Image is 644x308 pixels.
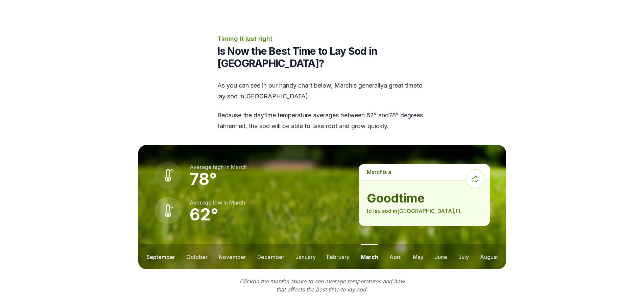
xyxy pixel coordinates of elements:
[327,244,350,269] button: february
[458,244,469,269] button: july
[236,277,409,293] p: Click on the months above to see average temperatures and how that affects the best time to lay sod.
[190,169,217,189] strong: 78 °
[295,244,316,269] button: january
[190,205,218,224] strong: 62 °
[231,164,247,170] span: march
[367,207,481,215] p: to lay sod in [GEOGRAPHIC_DATA] , FL
[217,45,427,69] h2: Is Now the Best Time to Lay Sod in [GEOGRAPHIC_DATA]?
[257,244,284,269] button: december
[367,169,383,175] span: march
[361,244,378,269] button: march
[217,34,427,44] p: Timing it just right
[217,110,427,132] p: Because the daytime temperature averages between 62 ° and 78 ° degrees fahrenheit, the sod will b...
[480,244,498,269] button: august
[413,244,424,269] button: may
[186,244,208,269] button: october
[217,80,427,132] div: As you can see in our handy chart below, is generally a great time to lay sod in [GEOGRAPHIC_DATA] .
[359,164,490,180] p: is a
[367,191,481,205] strong: good time
[190,198,245,207] p: Average low in
[334,82,352,89] span: march
[435,244,447,269] button: june
[389,244,402,269] button: april
[190,163,247,171] p: Average high in
[229,199,245,206] span: march
[146,244,175,269] button: september
[219,244,246,269] button: november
